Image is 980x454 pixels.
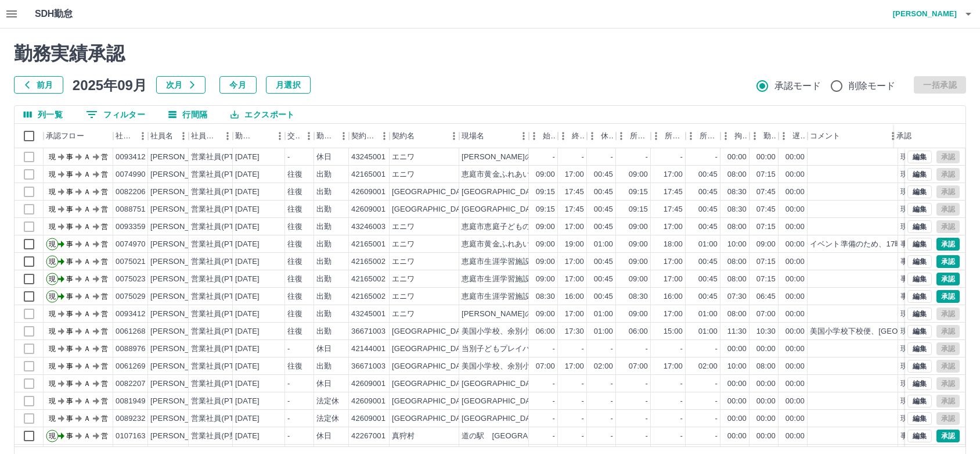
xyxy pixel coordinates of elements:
text: 営 [101,205,108,213]
div: [PERSON_NAME] [150,309,214,320]
div: 08:00 [727,221,747,233]
button: メニュー [175,127,192,145]
div: 0074970 [116,239,146,250]
div: [PERSON_NAME] [150,291,214,302]
text: 現 [49,170,56,178]
button: メニュー [300,127,318,145]
div: 0075021 [116,256,146,267]
button: 編集 [907,151,932,163]
text: 事 [66,292,73,301]
div: 社員番号 [113,124,148,148]
div: 所定終業 [665,124,683,148]
div: 事務担当者承認待 [900,239,961,250]
div: 07:15 [756,221,776,233]
div: 往復 [287,169,302,180]
div: 契約コード [349,124,390,148]
div: 09:00 [536,274,555,285]
div: 現場責任者承認待 [900,204,961,215]
button: 承認 [936,430,960,442]
text: Ａ [84,258,91,266]
div: - [553,152,555,163]
div: 出勤 [316,291,332,302]
text: 事 [66,223,73,231]
div: 営業社員(PT契約) [191,239,252,250]
div: 営業社員(PT契約) [191,152,252,163]
button: フィルター表示 [77,106,154,123]
div: 07:45 [756,187,776,198]
button: 編集 [907,430,932,442]
text: 営 [101,240,108,248]
button: エクスポート [221,106,304,123]
text: 事 [66,258,73,266]
text: 現 [49,153,56,161]
text: 現 [49,223,56,231]
div: 00:45 [594,187,613,198]
text: 現 [49,205,56,213]
div: 契約名 [390,124,459,148]
div: 所定休憩 [686,124,720,148]
div: 00:00 [786,187,805,198]
div: 勤務区分 [316,124,335,148]
div: 16:00 [664,291,683,302]
div: [GEOGRAPHIC_DATA] [392,187,472,198]
div: エニワ [392,291,415,302]
div: 終業 [558,124,587,148]
div: 現場名 [459,124,529,148]
div: 営業社員(PT契約) [191,221,252,233]
div: 07:15 [756,169,776,180]
div: 17:00 [565,169,584,180]
text: 営 [101,223,108,231]
text: 現 [49,275,56,283]
text: Ａ [84,170,91,178]
div: 00:00 [786,221,805,233]
div: 承認 [894,124,954,148]
div: 勤務区分 [314,124,349,148]
div: - [680,152,683,163]
button: メニュー [219,127,236,145]
div: [PERSON_NAME] [150,274,214,285]
text: 営 [101,153,108,161]
button: 編集 [907,342,932,355]
div: 拘束 [734,124,747,148]
div: 恵庭市生涯学習施設かしわのもり [462,256,576,267]
div: 09:00 [536,221,555,233]
div: 43246003 [351,221,385,233]
div: 08:30 [727,187,747,198]
div: 社員区分 [191,124,219,148]
div: 42165002 [351,291,385,302]
div: 遅刻等 [779,124,808,148]
div: 現場名 [462,124,484,148]
button: メニュー [376,127,393,145]
div: 社員名 [148,124,189,148]
div: 00:45 [698,221,718,233]
div: 09:00 [756,239,776,250]
div: 出勤 [316,187,332,198]
div: [PERSON_NAME] [150,169,214,180]
div: 営業社員(PT契約) [191,187,252,198]
div: 00:45 [594,221,613,233]
div: 終業 [572,124,585,148]
div: 19:00 [565,239,584,250]
button: 編集 [907,185,932,198]
div: 現場責任者承認待 [900,187,961,198]
div: 出勤 [316,204,332,215]
div: 08:30 [536,291,555,302]
div: [GEOGRAPHIC_DATA]３[GEOGRAPHIC_DATA] [462,204,629,215]
div: 所定開始 [630,124,648,148]
div: 往復 [287,239,302,250]
div: 承認フロー [44,124,113,148]
div: [GEOGRAPHIC_DATA] [392,204,472,215]
div: 往復 [287,204,302,215]
button: 編集 [907,308,932,320]
div: 00:00 [786,239,805,250]
div: [DATE] [235,239,260,250]
div: 00:00 [786,291,805,302]
div: 00:45 [698,204,718,215]
button: メニュー [335,127,352,145]
div: 17:00 [565,274,584,285]
button: 編集 [907,220,932,233]
div: 17:45 [565,187,584,198]
text: Ａ [84,153,91,161]
div: 17:00 [565,221,584,233]
text: 現 [49,240,56,248]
